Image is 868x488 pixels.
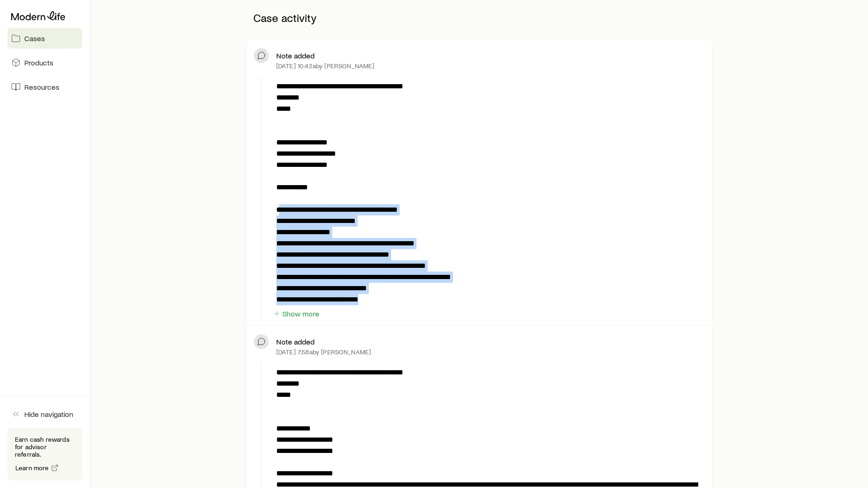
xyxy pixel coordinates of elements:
span: Resources [24,82,59,92]
span: Cases [24,34,45,43]
span: Learn more [15,465,49,471]
p: [DATE] 10:42a by [PERSON_NAME] [276,62,375,70]
p: Earn cash rewards for advisor referrals. [15,436,75,458]
p: Note added [276,51,315,60]
p: Case activity [246,4,713,32]
p: [DATE] 7:58a by [PERSON_NAME] [276,348,371,356]
button: Show more [273,309,320,318]
button: Hide navigation [7,404,82,424]
span: Hide navigation [24,409,73,419]
a: Resources [7,77,82,97]
div: Earn cash rewards for advisor referrals.Learn more [7,428,82,481]
a: Cases [7,28,82,49]
p: Note added [276,337,315,346]
span: Products [24,58,53,67]
a: Products [7,52,82,73]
